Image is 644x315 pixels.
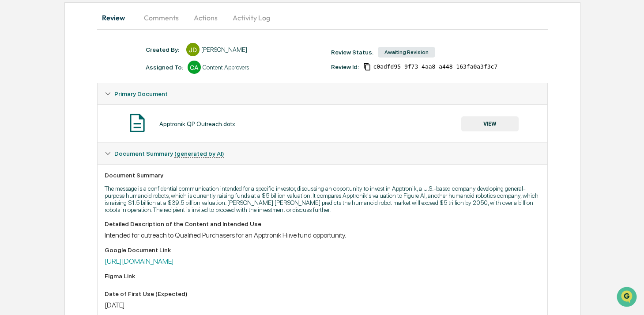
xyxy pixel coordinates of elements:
[105,257,174,265] a: [URL][DOMAIN_NAME]
[105,220,540,227] div: Detailed Description of the Content and Intended Use
[105,273,540,280] div: Figma Link
[226,7,277,28] button: Activity Log
[88,150,107,157] span: Pylon
[105,185,540,213] p: The message is a confidential communication intended for a specific investor, discussing an oppor...
[60,108,113,124] a: 🗄️Attestations
[98,83,547,104] div: Primary Document
[363,63,371,71] span: Copy Id
[126,112,148,134] img: Document Icon
[30,68,145,77] div: Start new chat
[186,43,200,56] div: JD
[373,63,497,70] span: c0adfd95-9f73-4aa8-a448-163fa0a3f3c7
[9,19,161,33] p: How can we help?
[203,64,249,71] div: Content Approvers
[105,172,540,179] div: Document Summary
[114,150,224,157] span: Document Summary
[150,70,161,81] button: Start new chat
[461,116,519,131] button: VIEW
[73,111,109,120] span: Attestations
[64,112,71,119] div: 🗄️
[331,63,359,70] div: Review Id:
[378,47,435,58] div: Awaiting Revision
[9,112,16,119] div: 🖐️
[9,68,25,84] img: 1746055101610-c473b297-6a78-478c-a979-82029cc54cd1
[616,286,640,310] iframe: Open customer support
[186,7,226,28] button: Actions
[331,49,373,56] div: Review Status:
[188,61,201,74] div: CA
[159,120,235,127] div: Apptronik QP Outreach.dotx
[62,150,107,157] a: Powered byPylon
[18,128,56,137] span: Data Lookup
[5,125,59,141] a: 🔎Data Lookup
[146,46,182,53] div: Created By: ‎ ‎
[98,143,547,164] div: Document Summary (generated by AI)
[9,129,16,136] div: 🔎
[105,231,540,239] div: Intended for outreach to Qualified Purchasers for an Apptronik Hiive fund opportunity.
[105,290,540,297] div: Date of First Use (Expected)
[5,108,60,124] a: 🖐️Preclearance
[97,7,137,28] button: Review
[174,150,224,157] u: (generated by AI)
[137,7,186,28] button: Comments
[97,7,548,28] div: secondary tabs example
[105,246,540,254] div: Google Document Link
[30,77,112,84] div: We're available if you need us!
[18,111,57,120] span: Preclearance
[146,64,183,71] div: Assigned To:
[98,104,547,142] div: Primary Document
[201,46,247,53] div: [PERSON_NAME]
[105,301,540,309] div: [DATE]
[114,90,168,97] span: Primary Document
